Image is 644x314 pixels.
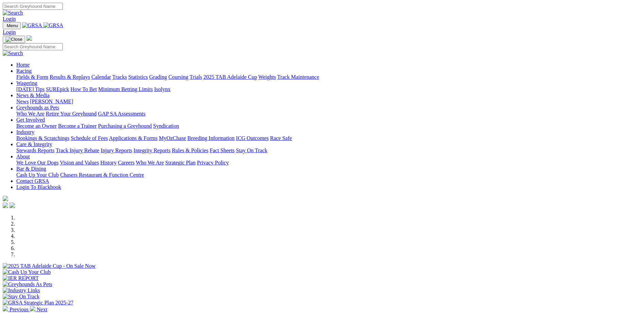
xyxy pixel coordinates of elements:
a: Trials [189,74,202,80]
a: Results & Replays [50,74,90,80]
img: Search [3,50,23,56]
a: Care & Integrity [16,141,52,147]
a: Purchasing a Greyhound [98,123,152,129]
a: Next [30,307,47,312]
a: Rules & Policies [172,147,208,153]
img: Cash Up Your Club [3,269,51,275]
a: Injury Reports [100,147,132,153]
a: Retire Your Greyhound [46,111,97,117]
img: GRSA [22,22,42,29]
div: Wagering [16,86,641,92]
a: Stewards Reports [16,147,54,153]
a: Cash Up Your Club [16,172,59,178]
a: Race Safe [270,135,292,141]
a: Bar & Dining [16,166,46,172]
img: chevron-left-pager-white.svg [3,306,8,311]
img: GRSA Strategic Plan 2025-27 [3,300,73,306]
a: Racing [16,68,32,74]
img: Close [5,37,22,42]
img: twitter.svg [10,203,15,208]
a: MyOzChase [159,135,186,141]
a: [PERSON_NAME] [30,99,73,104]
a: Get Involved [16,117,45,123]
a: Schedule of Fees [71,135,108,141]
a: GAP SA Assessments [98,111,146,117]
a: Login To Blackbook [16,184,61,190]
img: Search [3,10,23,16]
img: IER REPORT [3,275,39,281]
a: Wagering [16,80,37,86]
img: logo-grsa-white.png [3,196,8,201]
a: Who We Are [136,160,164,165]
img: Stay On Track [3,294,39,300]
span: Menu [7,23,18,28]
div: Racing [16,74,641,80]
a: News & Media [16,92,50,98]
a: Coursing [168,74,188,80]
a: Careers [118,160,134,165]
a: Become a Trainer [58,123,97,129]
a: Track Injury Rebate [56,147,99,153]
a: Calendar [91,74,111,80]
a: Who We Are [16,111,44,117]
img: Industry Links [3,287,40,294]
span: Next [37,307,47,312]
a: Statistics [128,74,148,80]
a: Chasers Restaurant & Function Centre [60,172,144,178]
a: Integrity Reports [133,147,170,153]
a: Applications & Forms [109,135,158,141]
a: Tracks [112,74,127,80]
a: Vision and Values [60,160,99,165]
div: News & Media [16,99,641,105]
a: Greyhounds as Pets [16,105,59,110]
a: Syndication [153,123,179,129]
div: About [16,160,641,166]
a: Stay On Track [236,147,267,153]
div: Bar & Dining [16,172,641,178]
a: Industry [16,129,34,135]
div: Industry [16,135,641,141]
a: SUREpick [46,86,69,92]
a: Track Maintenance [277,74,319,80]
a: Bookings & Scratchings [16,135,69,141]
button: Toggle navigation [3,36,25,43]
div: Care & Integrity [16,147,641,154]
a: Fields & Form [16,74,48,80]
a: ICG Outcomes [236,135,269,141]
a: 2025 TAB Adelaide Cup [203,74,257,80]
a: Login [3,16,16,22]
a: We Love Our Dogs [16,160,58,165]
a: Weights [258,74,276,80]
img: logo-grsa-white.png [26,35,32,41]
img: 2025 TAB Adelaide Cup - On Sale Now [3,263,96,269]
a: About [16,154,30,159]
img: Greyhounds As Pets [3,281,52,287]
span: Previous [10,307,29,312]
button: Toggle navigation [3,22,21,29]
img: chevron-right-pager-white.svg [30,306,35,311]
a: Privacy Policy [197,160,229,165]
a: Home [16,62,30,68]
a: How To Bet [71,86,97,92]
input: Search [3,43,63,50]
div: Greyhounds as Pets [16,111,641,117]
input: Search [3,3,63,10]
img: GRSA [43,22,63,29]
a: Fact Sheets [210,147,235,153]
a: Previous [3,307,30,312]
a: Breeding Information [187,135,235,141]
a: Become an Owner [16,123,57,129]
a: [DATE] Tips [16,86,44,92]
a: Grading [149,74,167,80]
a: News [16,99,29,104]
a: Login [3,29,16,35]
a: Contact GRSA [16,178,49,184]
img: facebook.svg [3,203,8,208]
a: Minimum Betting Limits [98,86,153,92]
a: Strategic Plan [165,160,196,165]
a: Isolynx [154,86,170,92]
a: History [100,160,116,165]
div: Get Involved [16,123,641,129]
